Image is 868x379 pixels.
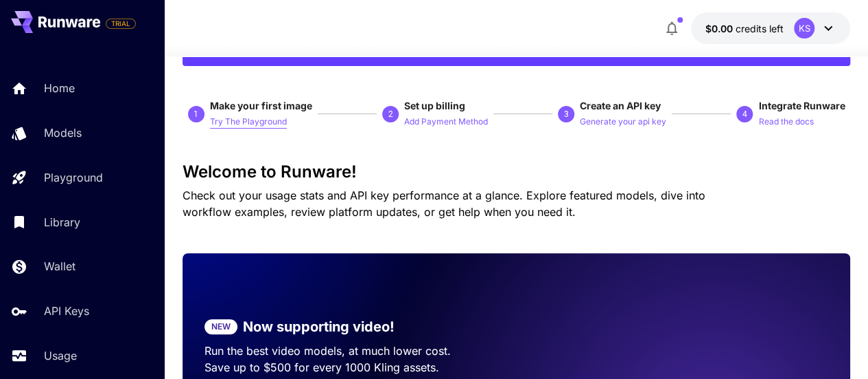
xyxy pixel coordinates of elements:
h3: Welcome to Runware! [183,162,851,182]
span: TRIAL [106,19,135,29]
p: Try The Playground [210,116,287,129]
p: Add Payment Method [404,116,488,129]
p: Usage [44,347,77,364]
span: Set up billing [404,100,465,111]
p: Now supporting video! [243,316,395,337]
span: credits left [735,23,783,34]
p: Playground [44,169,103,186]
p: Library [44,214,80,230]
p: 1 [193,108,198,120]
p: Home [44,80,75,96]
button: $0.00KS [691,12,850,44]
span: $0.00 [705,23,735,34]
div: KS [794,18,814,39]
p: Save up to $500 for every 1000 Kling assets. [204,359,495,376]
p: 4 [742,108,747,120]
p: NEW [211,321,231,333]
p: 3 [564,108,569,120]
button: Try The Playground [210,113,287,129]
span: Integrate Runware [758,100,845,111]
span: Make your first image [210,100,312,111]
span: Create an API key [580,100,661,111]
p: 2 [388,108,392,120]
p: Read the docs [758,116,813,129]
span: Add your payment card to enable full platform functionality. [106,15,136,32]
span: Check out your usage stats and API key performance at a glance. Explore featured models, dive int... [183,188,705,219]
button: Add Payment Method [404,113,488,129]
div: $0.00 [705,21,783,36]
button: Read the docs [758,113,813,129]
button: Generate your api key [580,113,666,129]
p: Generate your api key [580,116,666,129]
p: Models [44,124,82,141]
p: API Keys [44,303,89,319]
p: Wallet [44,258,75,274]
p: Run the best video models, at much lower cost. [204,343,495,359]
